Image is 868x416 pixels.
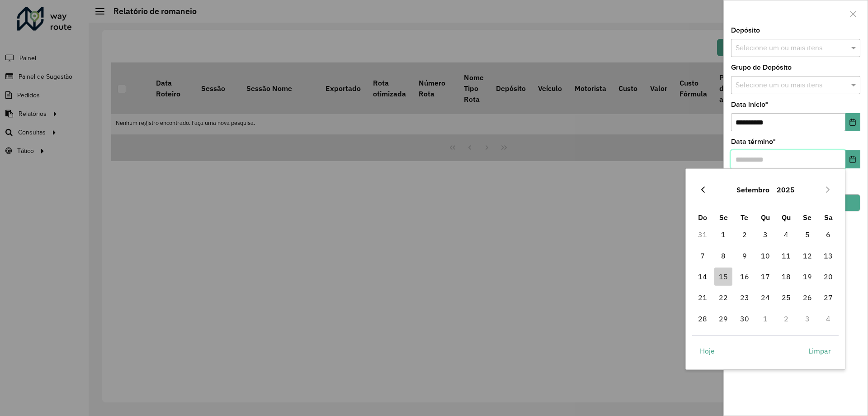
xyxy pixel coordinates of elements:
[733,179,773,201] button: Choose Month
[819,288,837,306] span: 27
[713,224,734,245] td: 1
[773,179,798,201] button: Choose Year
[692,266,713,287] td: 14
[692,245,713,266] td: 7
[776,308,797,329] td: 2
[736,225,754,244] span: 2
[713,287,734,308] td: 22
[845,113,860,131] button: Choose Date
[777,225,795,244] span: 4
[819,225,837,244] span: 6
[797,308,818,329] td: 3
[776,224,797,245] td: 4
[803,213,811,222] span: Se
[797,287,818,308] td: 26
[755,224,776,245] td: 3
[734,245,755,266] td: 9
[698,213,707,222] span: Do
[713,245,734,266] td: 8
[693,247,712,265] span: 7
[713,266,734,287] td: 15
[700,345,715,356] span: Hoje
[776,266,797,287] td: 18
[818,266,839,287] td: 20
[736,310,754,328] span: 30
[736,288,754,306] span: 23
[755,287,776,308] td: 24
[756,247,774,265] span: 10
[756,268,774,286] span: 17
[731,99,768,110] label: Data início
[696,182,710,197] button: Previous Month
[734,266,755,287] td: 16
[819,247,837,265] span: 13
[731,62,792,73] label: Grupo de Depósito
[777,268,795,286] span: 18
[756,288,774,306] span: 24
[756,225,774,244] span: 3
[776,287,797,308] td: 25
[714,268,732,286] span: 15
[797,245,818,266] td: 12
[798,247,816,265] span: 12
[719,213,728,222] span: Se
[845,150,860,168] button: Choose Date
[734,308,755,329] td: 30
[808,345,831,356] span: Limpar
[692,342,722,360] button: Hoje
[798,268,816,286] span: 19
[801,342,839,360] button: Limpar
[736,247,754,265] span: 9
[692,308,713,329] td: 28
[693,310,712,328] span: 28
[755,308,776,329] td: 1
[714,225,732,244] span: 1
[714,310,732,328] span: 29
[797,266,818,287] td: 19
[818,287,839,308] td: 27
[818,224,839,245] td: 6
[761,213,770,222] span: Qu
[731,136,776,147] label: Data término
[818,245,839,266] td: 13
[798,225,816,244] span: 5
[693,288,712,306] span: 21
[821,182,835,197] button: Next Month
[755,266,776,287] td: 17
[776,245,797,266] td: 11
[797,224,818,245] td: 5
[693,268,712,286] span: 14
[777,247,795,265] span: 11
[734,224,755,245] td: 2
[713,308,734,329] td: 29
[734,287,755,308] td: 23
[777,288,795,306] span: 25
[782,213,791,222] span: Qu
[741,213,748,222] span: Te
[692,224,713,245] td: 31
[819,268,837,286] span: 20
[731,25,760,36] label: Depósito
[798,288,816,306] span: 26
[824,213,833,222] span: Sa
[736,268,754,286] span: 16
[818,308,839,329] td: 4
[692,287,713,308] td: 21
[755,245,776,266] td: 10
[714,247,732,265] span: 8
[685,168,845,369] div: Choose Date
[714,288,732,306] span: 22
